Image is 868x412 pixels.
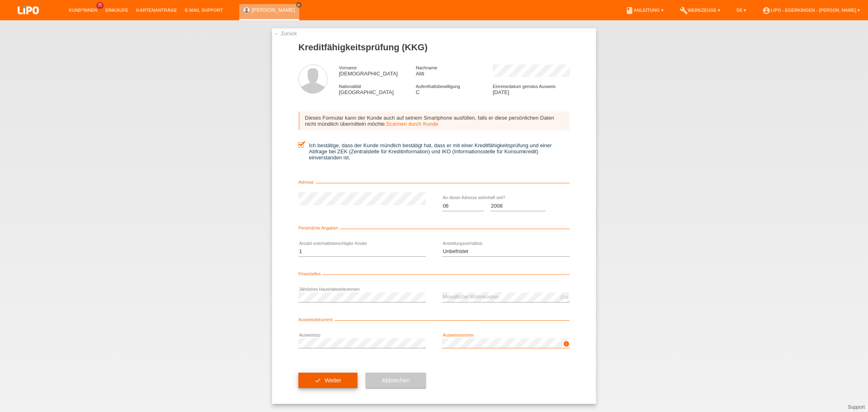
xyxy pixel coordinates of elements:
[298,180,316,185] span: Adresse
[65,8,101,13] a: Kund*innen
[315,377,321,384] i: check
[416,65,437,70] span: Nachname
[339,65,357,70] span: Vorname
[252,7,295,13] a: [PERSON_NAME]
[325,377,341,384] span: Weiter
[339,83,416,95] div: [GEOGRAPHIC_DATA]
[848,404,865,410] a: Support
[296,2,302,8] a: close
[298,142,570,161] label: Ich bestätige, dass der Kunde mündlich bestätigt hat, dass er mit einer Kreditfähigkeitsprüfung u...
[416,84,460,89] span: Aufenthaltsbewilligung
[8,17,49,23] a: LIPO pay
[382,377,410,384] span: Abbrechen
[298,318,334,322] span: Ausweisdokument
[762,6,770,15] i: account_circle
[181,8,227,13] a: E-Mail Support
[680,6,688,15] i: build
[732,8,750,13] a: DE ▾
[298,226,340,230] span: Persönliche Angaben
[758,8,864,13] a: account_circleLIPO - Egerkingen - [PERSON_NAME] ▾
[625,6,634,15] i: book
[366,373,426,388] button: Abbrechen
[297,3,301,7] i: close
[416,83,493,95] div: C
[621,8,667,13] a: bookAnleitung ▾
[298,42,570,52] h1: Kreditfähigkeitsprüfung (KKG)
[132,8,181,13] a: Kartenanträge
[339,64,416,77] div: [DEMOGRAPHIC_DATA]
[298,272,323,276] span: Finanzielles
[386,121,438,127] a: Scannen durch Kunde
[96,2,104,9] span: 35
[298,373,357,388] button: check Weiter
[563,341,570,347] i: info
[416,64,493,77] div: Aliti
[101,8,132,13] a: Einkäufe
[274,30,297,36] a: ← Zurück
[563,343,570,348] a: info
[676,8,725,13] a: buildWerkzeuge ▾
[493,83,570,95] div: [DATE]
[493,84,555,89] span: Einreisedatum gemäss Ausweis
[298,112,570,130] div: Dieses Formular kann der Kunde auch auf seinem Smartphone ausfüllen, falls er diese persönlichen ...
[560,295,570,300] div: CHF
[339,84,361,89] span: Nationalität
